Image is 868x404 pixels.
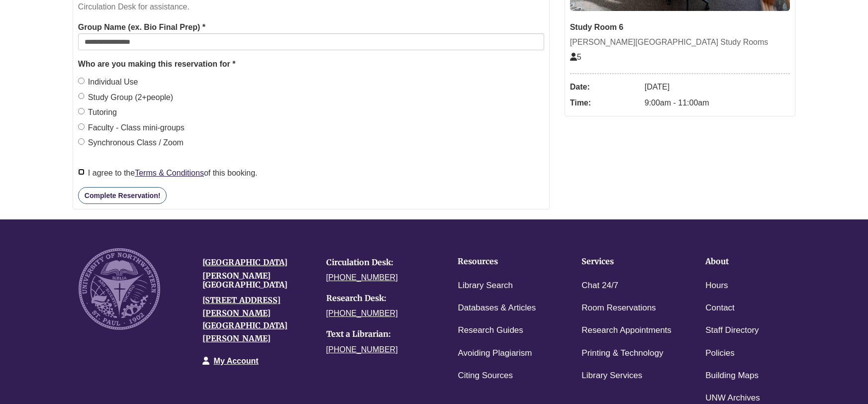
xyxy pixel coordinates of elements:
div: Study Room 6 [570,21,790,34]
h4: Resources [458,257,551,266]
label: Individual Use [78,76,138,89]
h4: Text a Librarian: [326,330,435,339]
a: Chat 24/7 [581,279,618,293]
a: Library Search [458,279,513,293]
a: Databases & Articles [458,301,536,315]
a: Room Reservations [581,301,656,315]
dt: Date: [570,79,640,95]
input: Synchronous Class / Zoom [78,138,85,145]
div: [PERSON_NAME][GEOGRAPHIC_DATA] Study Rooms [570,36,790,49]
a: Research Guides [458,323,523,338]
a: [PHONE_NUMBER] [326,309,398,317]
input: Faculty - Class mini-groups [78,123,85,130]
button: Complete Reservation! [78,187,167,204]
a: [PHONE_NUMBER] [326,345,398,354]
a: [GEOGRAPHIC_DATA] [202,257,288,267]
label: Synchronous Class / Zoom [78,136,184,149]
a: Citing Sources [458,369,513,383]
h4: About [705,257,798,266]
span: The capacity of this space [570,53,581,61]
h4: Services [581,257,675,266]
label: Group Name (ex. Bio Final Prep) * [78,21,205,34]
a: Building Maps [705,369,759,383]
dd: 9:00am - 11:00am [645,95,790,111]
legend: Who are you making this reservation for * [78,58,544,71]
label: Faculty - Class mini-groups [78,121,185,134]
a: Printing & Technology [581,346,663,361]
a: Library Services [581,369,642,383]
h4: Research Desk: [326,294,435,303]
a: Hours [705,279,728,293]
a: Terms & Conditions [135,169,204,177]
label: I agree to the of this booking. [78,167,258,180]
a: [STREET_ADDRESS][PERSON_NAME][GEOGRAPHIC_DATA][PERSON_NAME] [202,295,288,343]
a: Avoiding Plagiarism [458,346,532,361]
a: Policies [705,346,735,361]
dd: [DATE] [645,79,790,95]
h4: Circulation Desk: [326,258,435,267]
dt: Time: [570,95,640,111]
label: Study Group (2+people) [78,91,173,104]
a: Staff Directory [705,323,759,338]
a: Research Appointments [581,323,672,338]
a: Contact [705,301,735,315]
img: UNW seal [79,248,160,330]
label: Tutoring [78,106,117,119]
input: Study Group (2+people) [78,93,85,100]
input: Individual Use [78,78,85,84]
input: Tutoring [78,108,85,114]
h4: [PERSON_NAME][GEOGRAPHIC_DATA] [202,272,311,289]
a: [PHONE_NUMBER] [326,273,398,282]
a: My Account [214,357,259,365]
input: I agree to theTerms & Conditionsof this booking. [78,169,85,175]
